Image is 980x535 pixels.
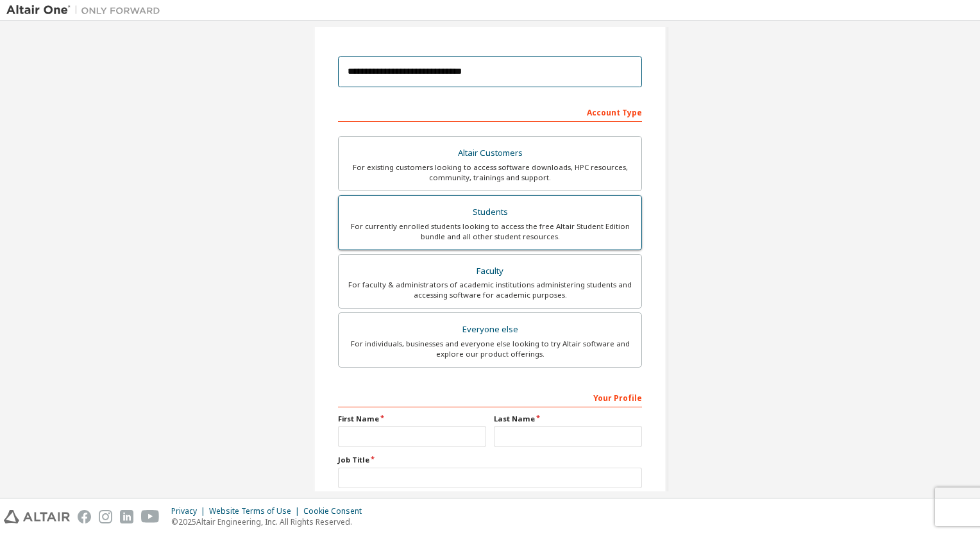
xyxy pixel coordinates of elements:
[78,510,91,523] img: facebook.svg
[171,506,209,516] div: Privacy
[346,262,634,280] div: Faculty
[338,101,642,122] div: Account Type
[346,321,634,339] div: Everyone else
[494,414,642,424] label: Last Name
[338,387,642,407] div: Your Profile
[346,221,634,242] div: For currently enrolled students looking to access the free Altair Student Edition bundle and all ...
[338,455,642,465] label: Job Title
[346,280,634,300] div: For faculty & administrators of academic institutions administering students and accessing softwa...
[6,4,167,17] img: Altair One
[171,516,369,527] p: © 2025 Altair Engineering, Inc. All Rights Reserved.
[338,414,486,424] label: First Name
[303,506,369,516] div: Cookie Consent
[346,162,634,183] div: For existing customers looking to access software downloads, HPC resources, community, trainings ...
[4,510,70,523] img: altair_logo.svg
[120,510,133,523] img: linkedin.svg
[99,510,112,523] img: instagram.svg
[141,510,160,523] img: youtube.svg
[346,144,634,162] div: Altair Customers
[346,339,634,359] div: For individuals, businesses and everyone else looking to try Altair software and explore our prod...
[346,203,634,221] div: Students
[209,506,303,516] div: Website Terms of Use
